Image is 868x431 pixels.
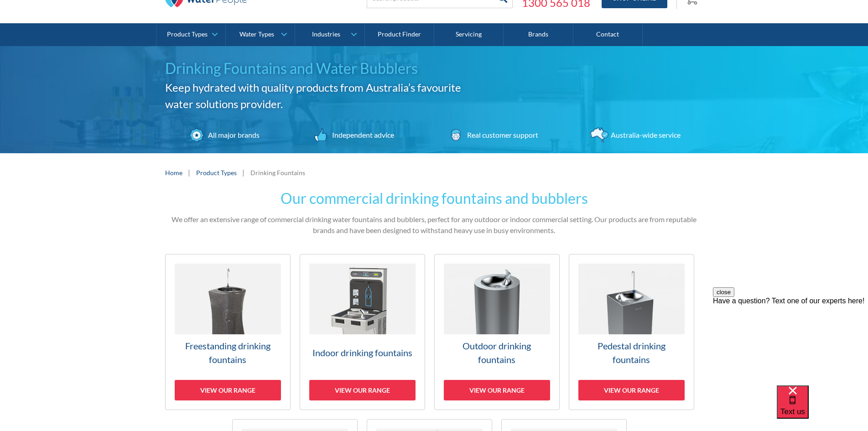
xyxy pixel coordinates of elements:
a: Freestanding drinking fountainsView our range [165,254,291,410]
p: We offer an extensive range of commercial drinking water fountains and bubblers, perfect for any ... [165,214,703,236]
div: Industries [312,31,340,38]
h2: Keep hydrated with quality products from Australia’s favourite water solutions provider. [165,79,475,112]
div: View our range [578,380,685,400]
div: Water Types [239,31,274,38]
a: Water Types [226,23,295,46]
a: Home [165,168,182,177]
a: Product Types [196,168,237,177]
a: Outdoor drinking fountainsView our range [434,254,560,410]
div: | [241,167,246,178]
a: Industries [295,23,364,46]
div: Drinking Fountains [250,168,305,177]
a: Pedestal drinking fountainsView our range [569,254,694,410]
h3: Outdoor drinking fountains [444,339,550,366]
div: Independent advice [330,130,394,140]
div: View our range [309,380,416,400]
h3: Pedestal drinking fountains [578,339,685,366]
div: Real customer support [465,130,538,140]
a: Servicing [434,23,504,46]
div: View our range [444,380,550,400]
div: All major brands [206,130,260,140]
div: | [187,167,192,178]
iframe: podium webchat widget bubble [777,385,868,431]
h2: Our commercial drinking fountains and bubblers [165,187,703,209]
a: Indoor drinking fountainsView our range [300,254,425,410]
a: Product Finder [365,23,434,46]
a: Product Types [156,23,225,46]
a: Brands [504,23,573,46]
a: Contact [573,23,643,46]
div: Australia-wide service [608,130,681,140]
h3: Freestanding drinking fountains [175,339,281,366]
div: Product Types [167,31,208,38]
h1: Drinking Fountains and Water Bubblers [165,57,475,79]
iframe: podium webchat widget prompt [713,287,868,397]
h3: Indoor drinking fountains [309,346,416,359]
div: View our range [175,380,281,400]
